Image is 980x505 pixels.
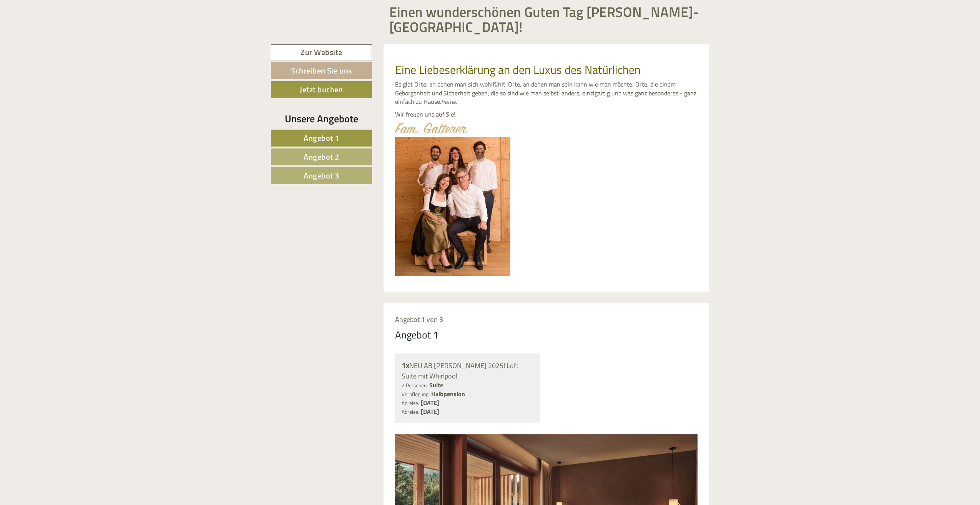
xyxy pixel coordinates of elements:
em: home. [441,97,457,106]
span: Angebot 1 [304,132,339,144]
b: Suite [429,380,443,390]
p: Wir freuen uns auf Sie! [395,110,698,119]
span: Eine Liebeserklärung an den Luxus des Natürlichen [395,61,641,78]
div: Unsere Angebote [271,112,372,126]
a: Jetzt buchen [271,81,372,98]
img: image [395,137,510,276]
small: Verpflegung: [402,390,430,398]
b: Halbpension [431,389,465,398]
small: Anreise: [402,399,419,407]
div: Angebot 1 [395,328,439,342]
div: NEU AB [PERSON_NAME] 2025! Loft Suite mit Whirlpool [402,360,534,381]
small: Abreise: [402,408,419,416]
b: [DATE] [421,407,439,416]
span: Angebot 3 [304,170,339,182]
h1: Einen wunderschönen Guten Tag [PERSON_NAME]-[GEOGRAPHIC_DATA]! [389,4,704,35]
img: image [395,123,467,133]
span: Angebot 2 [304,151,339,163]
small: 2 Personen: [402,382,428,389]
span: Angebot 1 von 3 [395,314,443,325]
b: [DATE] [421,398,439,407]
p: Es gibt Orte, an denen man sich wohlfühlt. Orte, an denen man sein kann wie man möchte; Orte, die... [395,80,698,107]
a: Schreiben Sie uns [271,62,372,79]
a: Zur Website [271,44,372,61]
b: 1x [402,359,409,371]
